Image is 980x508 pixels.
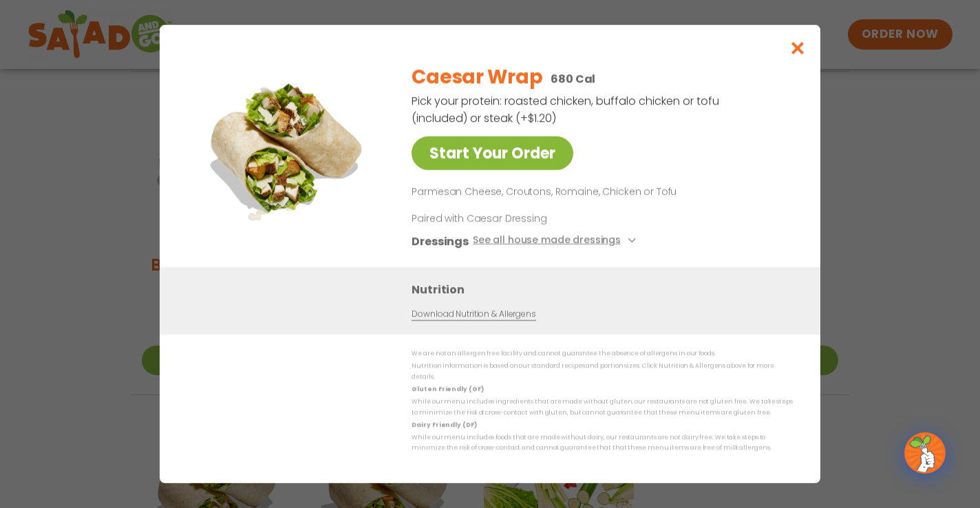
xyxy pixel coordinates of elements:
p: We are not an allergen free facility and cannot guarantee the absence of allergens in our foods. [412,348,793,359]
a: Download Nutrition & Allergens [412,308,535,321]
p: 680 Cal [551,70,595,87]
strong: Gluten Friendly (GF) [412,385,483,393]
h3: Nutrition [412,281,800,298]
button: See all house made dressings [473,233,640,250]
p: While our menu includes ingredients that are made without gluten, our restaurants are not gluten ... [412,396,793,418]
button: Close modal [776,25,820,71]
a: Start Your Order [412,136,573,170]
img: wpChatIcon [906,434,944,472]
p: Parmesan Cheese, Croutons, Romaine, Chicken or Tofu [412,184,787,200]
p: Paired with Caesar Dressing [412,211,666,226]
strong: Dairy Friendly (DF) [412,421,476,429]
h3: Dressings [412,233,469,250]
p: Pick your protein: roasted chicken, buffalo chicken or tofu (included) or steak (+$1.20) [412,92,721,127]
p: Nutrition information is based on our standard recipes and portion sizes. Click Nutrition & Aller... [412,361,793,382]
img: Featured product photo for Caesar Wrap [191,52,383,245]
h2: Caesar Wrap [412,63,542,92]
p: While our menu includes foods that are made without dairy, our restaurants are not dairy free. We... [412,432,793,454]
